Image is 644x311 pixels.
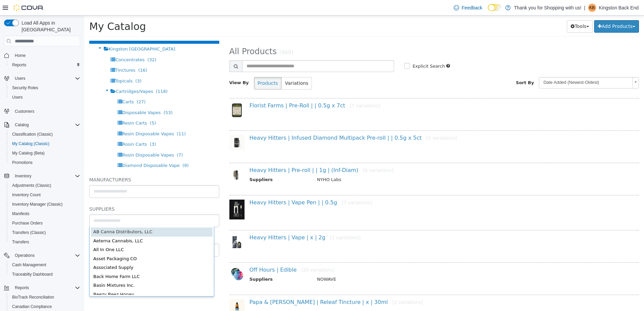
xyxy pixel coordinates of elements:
span: KB [589,4,595,12]
button: Users [12,74,28,82]
span: Users [12,95,23,100]
span: Security Roles [12,85,38,91]
a: Purchase Orders [9,219,45,227]
button: Customers [1,106,83,116]
span: Reports [12,62,26,68]
button: Inventory [1,171,83,181]
button: Home [1,50,83,60]
span: Feedback [462,4,482,11]
span: Manifests [12,211,29,216]
div: Asset Packaging CO [7,239,128,248]
div: Back Home Farm LLC [7,257,128,266]
span: Customers [12,107,80,115]
span: Reports [9,61,80,69]
button: Manifests [7,209,83,218]
span: Reports [12,284,80,292]
button: BioTrack Reconciliation [7,292,83,302]
input: Dark Mode [488,4,502,11]
a: Inventory Manager (Classic) [9,200,65,208]
span: Inventory Count [9,191,80,199]
span: Users [15,76,25,81]
a: Transfers [9,238,32,246]
span: Inventory Manager (Classic) [9,200,80,208]
span: Inventory [15,173,31,179]
span: Inventory [12,172,80,180]
a: Promotions [9,159,35,167]
div: AB Canna Distributors, LLC [7,212,128,221]
a: Adjustments (Classic) [9,181,54,189]
p: | [584,4,585,12]
span: Promotions [9,159,80,167]
span: Classification (Classic) [9,130,80,138]
span: Purchase Orders [9,219,80,227]
div: Beezy Beez Honey [7,275,128,284]
button: Cash Management [7,260,83,270]
a: BioTrack Reconciliation [9,293,57,301]
button: Transfers (Classic) [7,228,83,237]
span: Adjustments (Classic) [12,183,51,188]
button: Inventory Count [7,190,83,200]
button: Security Roles [7,83,83,93]
a: Home [12,51,28,60]
button: Promotions [7,158,83,167]
span: Catalog [12,121,80,129]
div: Basin Mixtures Inc. [7,266,128,275]
span: Transfers [9,238,80,246]
img: Cova [13,4,44,11]
span: My Catalog (Classic) [9,140,80,148]
span: BioTrack Reconciliation [9,293,80,301]
span: BioTrack Reconciliation [12,295,54,300]
span: Customers [15,109,34,114]
button: Reports [7,60,83,70]
a: Users [9,93,25,101]
a: Security Roles [9,84,41,92]
a: Transfers (Classic) [9,229,49,237]
div: Kingston Back End [588,4,596,12]
span: Transfers [12,239,29,245]
p: Thank you for Shopping with us! [514,4,581,12]
button: Transfers [7,237,83,247]
button: My Catalog (Classic) [7,139,83,148]
button: My Catalog (Beta) [7,148,83,158]
span: Home [15,53,26,58]
a: Reports [9,61,29,69]
span: Adjustments (Classic) [9,181,80,189]
div: All In One LLC [7,230,128,239]
a: My Catalog (Classic) [9,140,52,148]
span: My Catalog (Classic) [12,141,50,146]
span: Operations [12,251,80,260]
a: Traceabilty Dashboard [9,270,55,278]
button: Users [7,93,83,102]
button: Purchase Orders [7,218,83,228]
span: Promotions [12,160,33,165]
span: Reports [15,285,29,290]
span: Operations [15,253,35,258]
div: Associated Supply [7,248,128,257]
span: My Catalog (Beta) [12,150,45,156]
button: Operations [12,251,37,260]
a: Feedback [451,1,485,14]
span: Traceabilty Dashboard [9,270,80,278]
span: Home [12,51,80,60]
span: Security Roles [9,84,80,92]
span: Cash Management [9,261,80,269]
a: Manifests [9,210,32,218]
p: Kingston Back End [599,4,639,12]
span: Catalog [15,122,29,128]
a: Customers [12,107,37,115]
button: Catalog [1,120,83,130]
button: Inventory [12,172,34,180]
button: Inventory Manager (Classic) [7,200,83,209]
a: My Catalog (Beta) [9,149,47,157]
span: Purchase Orders [12,220,43,226]
a: Classification (Classic) [9,130,56,138]
span: Inventory Manager (Classic) [12,202,63,207]
span: Transfers (Classic) [9,229,80,237]
button: Adjustments (Classic) [7,181,83,190]
span: Traceabilty Dashboard [12,272,53,277]
button: Classification (Classic) [7,130,83,139]
span: Cash Management [12,262,46,268]
span: Users [12,74,80,82]
button: Reports [1,283,83,292]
